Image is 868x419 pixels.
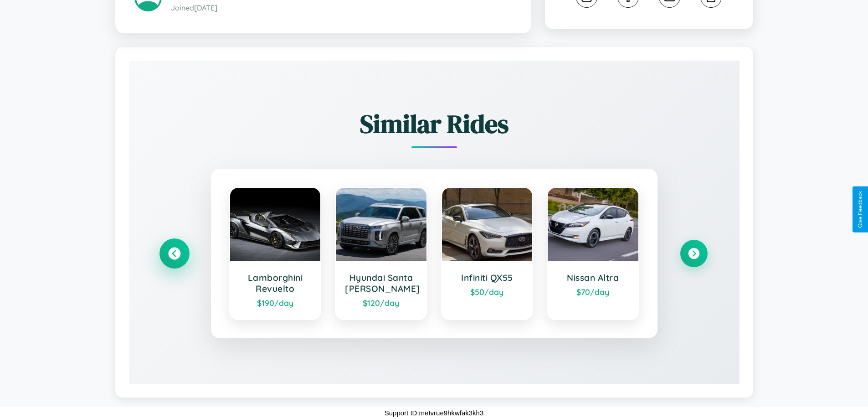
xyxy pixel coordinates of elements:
h3: Nissan Altra [557,272,629,283]
h3: Lamborghini Revuelto [239,272,312,294]
p: Support ID: metvrue9hkwfak3kh3 [385,407,484,419]
a: Lamborghini Revuelto$190/day [229,187,322,320]
div: $ 120 /day [345,298,417,308]
div: $ 70 /day [557,287,629,297]
h3: Infiniti QX55 [451,272,524,283]
div: $ 190 /day [239,298,312,308]
h2: Similar Rides [161,106,708,141]
p: Joined [DATE] [171,1,512,15]
a: Hyundai Santa [PERSON_NAME]$120/day [335,187,427,320]
div: $ 50 /day [451,287,524,297]
a: Infiniti QX55$50/day [441,187,534,320]
a: Nissan Altra$70/day [547,187,639,320]
h3: Hyundai Santa [PERSON_NAME] [345,272,417,294]
div: Give Feedback [857,191,863,228]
